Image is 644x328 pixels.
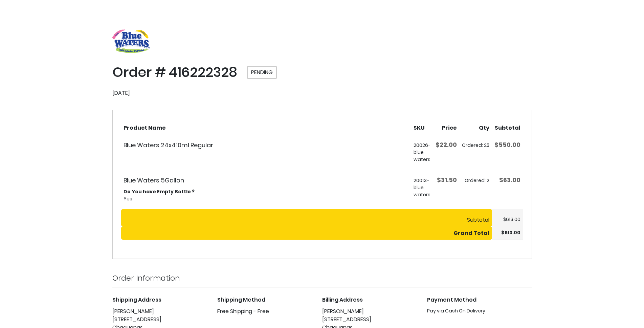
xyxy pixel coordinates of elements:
span: Shipping Address [112,296,161,304]
span: $613.00 [501,229,520,236]
span: $22.00 [436,140,457,149]
span: Pending [247,66,277,79]
span: 2 [487,177,489,184]
span: Payment Method [427,296,476,304]
strong: Order Information [112,273,180,283]
strong: Blue Waters 5Gallon [124,176,408,185]
dt: Do You have Empty Bottle ? [124,188,408,195]
span: $31.50 [437,176,457,184]
span: Ordered [462,142,484,149]
div: Free Shipping - Free [217,307,322,315]
span: Order # 416222328 [112,63,237,82]
span: 25 [484,142,489,149]
dt: Pay via Cash On Delivery [427,307,532,314]
span: Shipping Method [217,296,265,304]
dd: Yes [124,195,408,202]
span: $63.00 [499,176,520,184]
td: 20026-blue waters [411,135,433,170]
span: $613.00 [503,216,520,223]
th: Subtotal [492,118,523,135]
th: SKU [411,118,433,135]
th: Price [433,118,460,135]
strong: Blue Waters 24x410ml Regular [124,140,408,150]
span: Ordered [465,177,487,184]
strong: Grand Total [453,229,489,237]
a: store logo [112,29,150,53]
th: Product Name [121,118,411,135]
th: Qty [460,118,492,135]
td: 20013-blue waters [411,170,433,209]
span: $550.00 [494,140,520,149]
th: Subtotal [121,209,492,227]
span: Billing Address [322,296,363,304]
span: [DATE] [112,89,130,97]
